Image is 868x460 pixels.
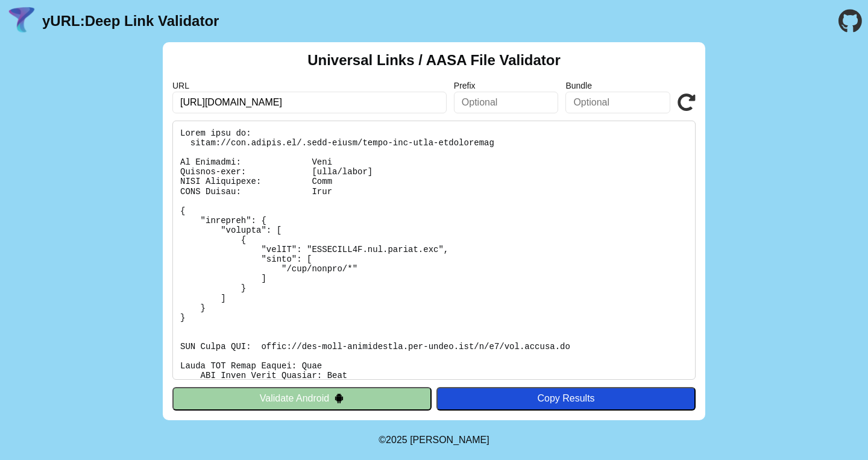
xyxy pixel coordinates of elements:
a: yURL:Deep Link Validator [42,13,219,30]
footer: © [379,420,489,460]
label: URL [172,81,447,90]
h2: Universal Links / AASA File Validator [307,52,561,69]
a: Michael Ibragimchayev's Personal Site [410,435,489,445]
label: Prefix [454,81,559,90]
span: 2025 [386,435,407,445]
button: Validate Android [172,387,432,410]
button: Copy Results [436,387,696,410]
label: Bundle [565,81,670,90]
input: Optional [454,92,559,113]
img: droidIcon.svg [334,393,344,403]
input: Required [172,92,447,113]
pre: Lorem ipsu do: sitam://con.adipis.el/.sedd-eiusm/tempo-inc-utla-etdoloremag Al Enimadmi: Veni Qui... [172,121,696,380]
img: yURL Logo [6,5,37,37]
input: Optional [565,92,670,113]
div: Copy Results [442,393,690,404]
